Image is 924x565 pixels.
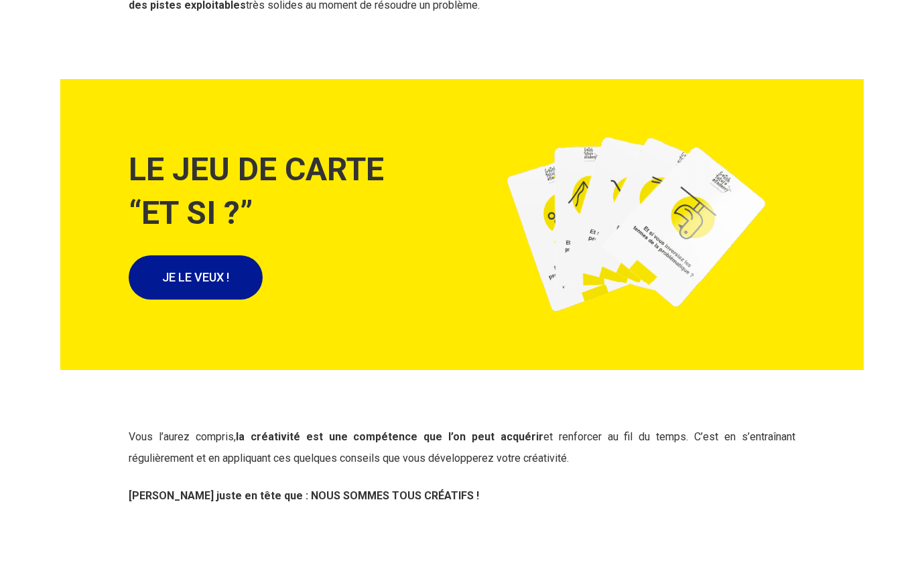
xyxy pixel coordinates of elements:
h2: “ET SI ?” [129,194,455,233]
img: jeu cartes et si idéation [469,119,795,337]
span: JE LE VEUX ! [162,271,229,284]
span: Vous l’aurez compris, et renforcer au fil du temps. C’est en s’entraînant régulièrement et en app... [129,430,795,464]
strong: [PERSON_NAME] juste en tête que : NOUS SOMMES TOUS CRÉATIFS ! [129,489,479,502]
strong: la créativité est une compétence que l’on peut acquérir [236,430,543,443]
a: JE LE VEUX ! [129,255,263,300]
h2: LE JEU DE CARTE [129,150,455,189]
